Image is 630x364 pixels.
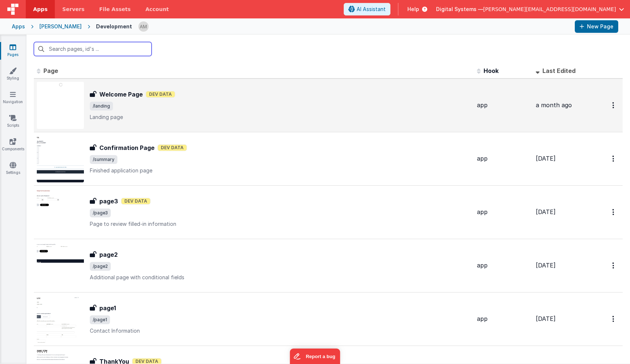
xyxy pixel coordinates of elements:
div: Development [96,23,132,30]
span: /page1 [90,315,110,324]
div: app [477,315,530,323]
span: [PERSON_NAME][EMAIL_ADDRESS][DOMAIN_NAME] [483,6,616,13]
button: Options [608,204,620,220]
div: app [477,101,530,109]
img: 82e8a68be27a4fca029c885efbeca2a8 [138,21,149,32]
div: app [477,154,530,163]
span: Dev Data [157,144,187,151]
p: Contact Information [90,327,471,335]
p: Page to review filled-in information [90,220,471,228]
input: Search pages, id's ... [34,42,152,56]
span: Page [43,67,58,74]
span: Last Edited [542,67,576,74]
p: Additional page with conditional fields [90,274,471,281]
button: Options [608,98,620,113]
button: Options [608,311,620,326]
iframe: Marker.io feedback button [290,349,340,364]
h3: Confirmation Page [99,143,155,152]
span: /summary [90,155,117,164]
span: [DATE] [536,315,556,322]
div: Apps [12,23,25,30]
span: [DATE] [536,262,556,269]
span: [DATE] [536,155,556,162]
span: /landing [90,102,113,111]
span: Digital Systems — [436,6,483,13]
span: Servers [62,6,84,13]
h3: page1 [99,304,116,312]
div: [PERSON_NAME] [39,23,82,30]
p: Landing page [90,113,471,121]
h3: page2 [99,250,118,259]
div: app [477,261,530,270]
span: File Assets [99,6,131,13]
span: Hook [484,67,499,74]
span: AI Assistant [357,6,386,13]
div: app [477,208,530,216]
h3: page3 [99,197,118,206]
button: New Page [575,20,618,33]
span: a month ago [536,101,572,109]
span: Dev Data [146,91,175,98]
span: [DATE] [536,208,556,216]
button: AI Assistant [344,3,390,15]
span: /page3 [90,209,111,217]
span: /page2 [90,262,111,271]
h3: Welcome Page [99,90,143,99]
button: Digital Systems — [PERSON_NAME][EMAIL_ADDRESS][DOMAIN_NAME] [436,6,624,13]
button: Options [608,151,620,166]
p: Finished application page [90,167,471,174]
button: Options [608,258,620,273]
span: Dev Data [121,198,151,204]
span: Help [407,6,419,13]
span: Apps [33,6,47,13]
